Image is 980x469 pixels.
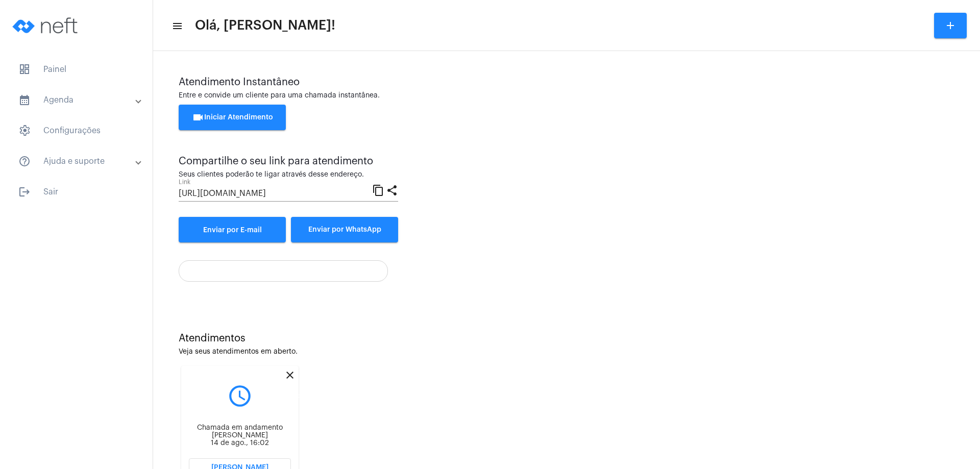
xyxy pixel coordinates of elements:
[18,186,31,198] mat-icon: sidenav icon
[189,383,291,409] mat-icon: query_builder
[179,77,954,88] div: Atendimento Instantâneo
[18,155,136,167] mat-panel-title: Ajuda e suporte
[179,171,398,179] div: Seus clientes poderão te ligar através desse endereço.
[195,17,335,34] span: Olá, [PERSON_NAME]!
[18,155,31,167] mat-icon: sidenav icon
[192,111,204,124] mat-icon: videocam
[372,184,384,196] mat-icon: content_copy
[10,57,142,82] span: Painel
[386,184,398,196] mat-icon: share
[18,63,31,76] span: sidenav icon
[179,348,954,356] div: Veja seus atendimentos em aberto.
[284,369,296,381] mat-icon: close
[10,118,142,143] span: Configurações
[944,19,957,32] mat-icon: add
[18,94,31,106] mat-icon: sidenav icon
[189,424,291,432] div: Chamada em andamento
[259,390,322,402] div: Encerrar Atendimento
[192,114,273,121] span: Iniciar Atendimento
[171,20,182,32] mat-icon: sidenav icon
[189,432,291,439] div: [PERSON_NAME]
[179,333,954,344] div: Atendimentos
[179,92,954,100] div: Entre e convide um cliente para uma chamada instantânea.
[18,94,136,106] mat-panel-title: Agenda
[179,217,286,242] a: Enviar por E-mail
[291,217,398,242] button: Enviar por WhatsApp
[203,227,262,234] span: Enviar por E-mail
[308,226,381,233] span: Enviar por WhatsApp
[179,156,398,167] div: Compartilhe o seu link para atendimento
[179,105,286,130] button: Iniciar Atendimento
[6,88,153,112] mat-expansion-panel-header: sidenav iconAgenda
[8,5,85,46] img: logo-neft-novo-2.png
[18,125,31,137] span: sidenav icon
[10,180,142,204] span: Sair
[6,149,153,174] mat-expansion-panel-header: sidenav iconAjuda e suporte
[189,439,291,447] div: 14 de ago., 16:02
